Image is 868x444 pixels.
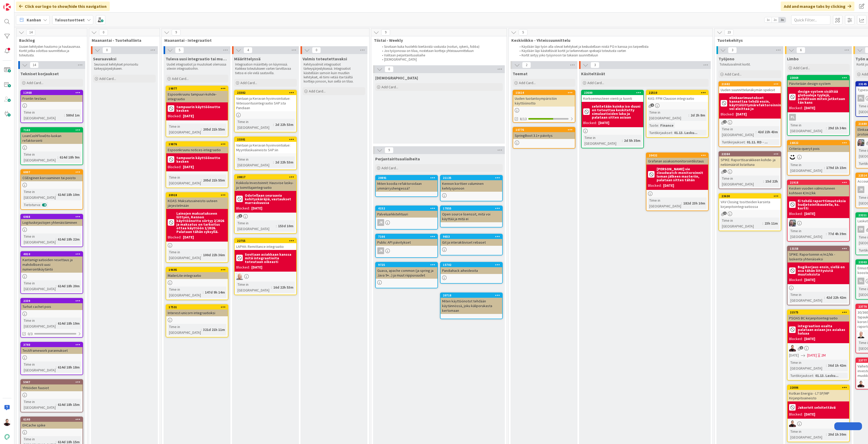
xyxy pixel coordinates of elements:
span: : [201,177,202,183]
div: 42d 22h 43m [756,129,779,135]
p: Seuraavat kehitykset priorisoitu tärkeysjärjestykseen. [94,62,155,71]
div: 9725Guava, apache common (ja spring ja Java 9+...) ja muut riippuvuudet [376,262,437,279]
div: 6807 [21,170,83,174]
div: Blocked: [648,183,662,188]
div: 19877Espoonkruunu tampuuri-kohde-integraatio [166,86,228,102]
div: [DATE] [183,164,194,170]
li: Kortit siirtyy joko työjonoon tai takaisin suunnitteluun [517,53,707,57]
input: Quick Filter... [791,15,830,25]
span: 5 [175,47,184,53]
div: Tuntikirjaukset [721,139,745,145]
div: 21575PSOAS BC kirjanpitointegraatio [788,310,849,322]
div: 17531Interest-unicorn integraatioksi [166,305,228,316]
span: 9 [172,29,181,36]
div: MH [788,154,849,160]
div: 7103 [23,128,83,132]
span: : [622,138,623,143]
span: Perjantairituaaliaiheita [375,156,420,161]
span: 2 [522,62,531,68]
div: 614d 18h 10m [56,192,81,197]
div: Criteria-queryt pois [788,145,849,152]
div: 22755 [235,238,296,243]
div: 5947 [21,380,83,384]
div: 6807 [23,170,83,174]
div: 6068Logituskirjastojen yhtenäistäminen [21,214,83,226]
div: 19876 [166,142,228,147]
div: Kennon korttien valuminen kehitysjonoon [441,180,502,192]
div: AA [788,345,849,352]
div: LoanCashFlowDto-luokan refaktorointi [21,132,83,144]
div: NG [235,273,296,280]
span: 4 [244,47,252,53]
div: 22510 [646,90,708,95]
div: [DATE] [736,112,747,117]
p: Toteutusvalmiit kortit. [720,62,780,67]
div: Blocked: [789,105,803,111]
img: TK [789,220,796,226]
div: 19876 [169,142,228,146]
div: 22086 [788,385,849,390]
li: Jos työjonossa on tilaa, nostetaan kortteja yhteissuunnitteluun [379,49,501,53]
b: elinkaarimuutokset kannattaa tehdä ensin, käyttöliittymärefaktoroinnin voi aloittaa jo [729,96,781,110]
div: 15614 [516,91,575,95]
div: 22510 [649,91,708,95]
span: : [273,122,274,127]
div: 20718 [441,293,502,298]
div: 15d 22h [764,178,779,184]
div: 2d 2h 8m [689,112,707,118]
div: [DATE] [183,113,194,119]
div: Time in [GEOGRAPHIC_DATA] [168,174,201,186]
div: 2d 5h 35m [623,138,642,143]
div: Espoonkruunu notices-integraatio [166,147,228,153]
span: 2 [723,120,727,124]
div: 20432Grafanan asiakasmonitorointilistaus [646,153,708,165]
div: Time in [GEOGRAPHIC_DATA] [22,109,64,121]
span: Backlog [19,38,80,43]
div: 15702 [441,262,502,267]
b: Taloustuotteet [55,17,85,22]
span: 0 [102,47,111,53]
div: Uuden suunnittelunäkymän speksit [719,86,781,93]
div: 4152 [376,206,437,211]
div: 20918 [169,193,228,197]
div: Time in [GEOGRAPHIC_DATA] [236,156,273,168]
div: 9653Git ja interaktiiviset rebaset [441,234,502,246]
b: design-system sisältää globaaleja tyylejä, pohditaan miten jatketaan tän kans [798,90,848,104]
div: Time in [GEOGRAPHIC_DATA] [583,135,622,146]
span: Add Card... [793,66,810,70]
span: Seuraavaksi [93,56,116,61]
span: : [756,129,756,135]
div: 23630 [719,194,781,198]
div: 29d 1h 34m [827,125,848,131]
span: Maanantai - Integraatiot [164,38,363,43]
p: Integraation määrittely on käynnissä. Kaikkea toteutukseen varten tarvittavaa tietoa ei ole vielä... [235,62,296,75]
div: 22755LAPHA: Remittance integraatio [235,238,296,250]
b: Odotellaan seuraavia kehityskäräjiä, vastaukset marraskuussa [245,194,295,205]
div: CGEnginen korvaaminen tai poisto [21,174,83,181]
div: 23384 [721,152,781,156]
div: 22086Kotkan Energia - L7 SP/MP Kirjanpitoaineisto [788,385,849,401]
span: Add Card... [587,80,604,85]
span: : [64,112,65,118]
div: 12468 [23,91,83,95]
b: tampuurin käyttöönotto kesken [176,156,226,163]
div: [DATE] [804,105,815,111]
img: MH [789,154,796,160]
div: 23069 [790,76,849,80]
div: 4152Palveluarkkitehtuuri [376,206,437,218]
div: Kesken vuoden valmistuneen kohteen €/m2/kk [788,185,849,196]
div: 17531 [166,305,228,309]
div: Time in [GEOGRAPHIC_DATA] [648,109,688,121]
span: Add Card... [381,166,398,170]
div: Päivitetään design-system [788,80,849,87]
div: 7103LoanCashFlowDto-luokan refaktorointi [21,128,83,144]
div: JK [376,247,437,254]
div: Vantaan ja Keravan hyvinvointialue: Myyntilaskuaineisto SAP:iin [235,142,296,153]
div: [DATE] [804,211,815,217]
img: TK [858,139,864,146]
div: [DATE] [663,183,674,188]
div: Time in [GEOGRAPHIC_DATA] [22,151,57,163]
img: LL [858,331,864,338]
div: 23384 [719,152,781,156]
div: Tietoturva [22,202,40,208]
